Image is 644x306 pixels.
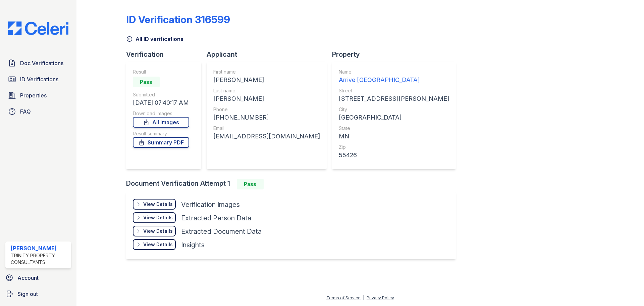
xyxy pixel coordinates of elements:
[133,98,189,107] div: [DATE] 07:40:17 AM
[17,290,38,298] span: Sign out
[11,244,68,252] div: [PERSON_NAME]
[20,107,31,116] span: FAQ
[133,130,189,137] div: Result summary
[133,137,189,148] a: Summary PDF
[339,94,449,103] div: [STREET_ADDRESS][PERSON_NAME]
[133,117,189,128] a: All Images
[126,50,207,59] div: Verification
[5,73,71,86] a: ID Verifications
[332,50,461,59] div: Property
[213,113,320,122] div: [PHONE_NUMBER]
[237,179,264,189] div: Pass
[213,69,320,75] div: First name
[133,110,189,117] div: Download Images
[3,271,74,285] a: Account
[133,77,160,87] div: Pass
[17,274,39,282] span: Account
[213,87,320,94] div: Last name
[143,201,173,208] div: View Details
[181,213,251,223] div: Extracted Person Data
[207,50,332,59] div: Applicant
[213,125,320,132] div: Email
[126,179,461,189] div: Document Verification Attempt 1
[20,91,47,99] span: Properties
[363,295,364,300] div: |
[143,241,173,248] div: View Details
[5,105,71,118] a: FAQ
[339,75,449,85] div: Arrive [GEOGRAPHIC_DATA]
[339,132,449,141] div: MN
[339,113,449,122] div: [GEOGRAPHIC_DATA]
[5,56,71,70] a: Doc Verifications
[11,252,68,266] div: Trinity Property Consultants
[133,91,189,98] div: Submitted
[5,89,71,102] a: Properties
[213,75,320,85] div: [PERSON_NAME]
[20,59,63,67] span: Doc Verifications
[213,94,320,103] div: [PERSON_NAME]
[143,214,173,221] div: View Details
[339,150,449,160] div: 55426
[181,200,240,209] div: Verification Images
[126,13,230,26] div: ID Verification 316599
[326,295,361,300] a: Terms of Service
[181,240,205,250] div: Insights
[20,75,58,83] span: ID Verifications
[181,227,262,236] div: Extracted Document Data
[213,106,320,113] div: Phone
[213,132,320,141] div: [EMAIL_ADDRESS][DOMAIN_NAME]
[616,279,637,299] iframe: chat widget
[339,106,449,113] div: City
[3,287,74,301] a: Sign out
[339,69,449,85] a: Name Arrive [GEOGRAPHIC_DATA]
[339,87,449,94] div: Street
[126,35,183,43] a: All ID verifications
[339,144,449,150] div: Zip
[339,69,449,75] div: Name
[143,228,173,234] div: View Details
[133,69,189,75] div: Result
[367,295,394,300] a: Privacy Policy
[339,125,449,132] div: State
[3,21,74,35] img: CE_Logo_Blue-a8612792a0a2168367f1c8372b55b34899dd931a85d93a1a3d3e32e68fde9ad4.png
